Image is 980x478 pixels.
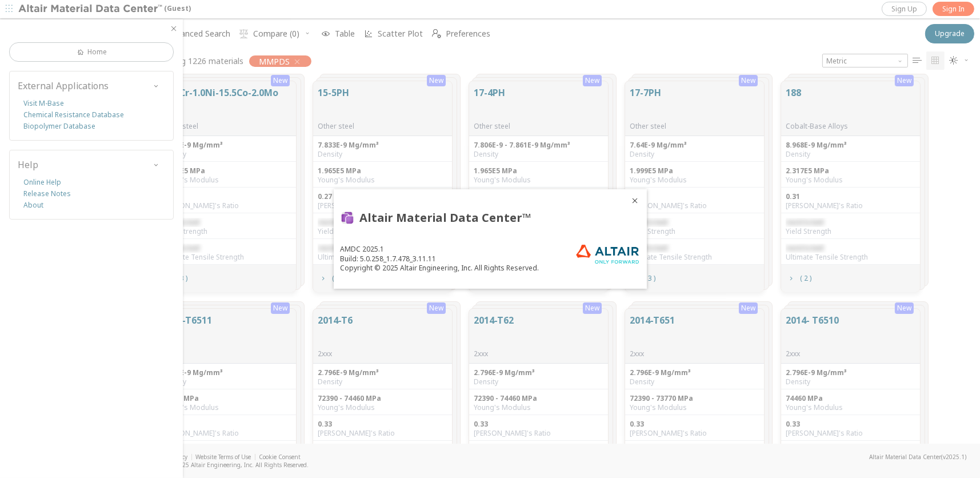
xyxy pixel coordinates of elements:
div: Copyright © 2025 Altair Engineering, Inc. All Rights Reserved. [341,264,539,273]
img: AMDC icon [341,211,354,225]
div: AMDC 2025.1 [341,244,539,254]
button: Close [631,196,640,205]
img: Altair - only forward [576,244,640,264]
div: Altair Material Data Center™ [360,210,531,226]
div: Build: 5.0.258_1.7.478_3.11.11 [341,254,539,264]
